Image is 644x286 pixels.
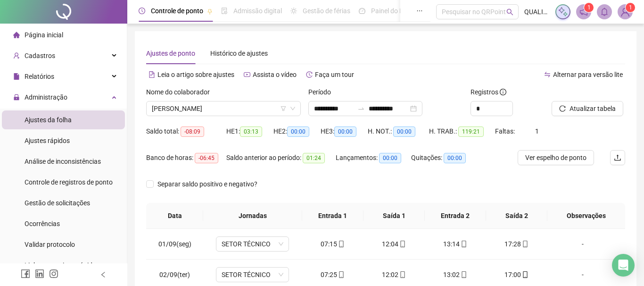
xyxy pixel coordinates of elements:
span: to [357,105,365,112]
img: 53772 [618,5,632,19]
span: Cadastros [25,52,55,59]
div: Open Intercom Messenger [612,254,635,277]
div: H. NOT.: [368,126,429,137]
span: youtube [244,71,250,78]
span: 00:00 [287,126,309,137]
span: Ajustes da folha [25,116,72,124]
div: H. TRAB.: [429,126,495,137]
span: 00:00 [393,126,415,137]
th: Entrada 1 [302,203,363,229]
span: 01:24 [303,153,325,163]
span: Atualizar tabela [570,103,616,114]
span: mobile [460,241,467,247]
span: Análise de inconsistências [25,158,101,165]
th: Saída 1 [363,203,425,229]
div: - [555,269,611,280]
span: Painel do DP [371,7,408,15]
span: Relatórios [25,73,54,80]
span: Controle de ponto [151,7,203,15]
th: Entrada 2 [425,203,486,229]
span: Separar saldo positivo e negativo? [154,179,261,189]
div: Saldo anterior ao período: [226,152,336,163]
span: left [100,271,107,278]
sup: Atualize o seu contato no menu Meus Dados [626,3,635,12]
span: Página inicial [25,31,63,39]
span: Observações [555,210,618,221]
span: mobile [521,271,528,278]
span: Ver espelho de ponto [525,152,586,163]
label: Nome do colaborador [146,87,216,97]
span: SETOR TÉCNICO [222,268,283,282]
span: file-text [149,71,155,78]
span: mobile [337,241,345,247]
div: Lançamentos: [336,152,411,163]
div: HE 3: [321,126,368,137]
th: Data [146,203,203,229]
span: filter [281,106,286,111]
th: Jornadas [203,203,302,229]
div: 17:00 [494,269,540,280]
div: 07:25 [310,269,356,280]
span: 00:00 [334,126,356,137]
span: 1 [535,127,539,135]
span: QUALITÁ MAIS [524,7,550,17]
span: Gestão de férias [303,7,350,15]
span: mobile [337,271,345,278]
sup: 1 [584,3,594,12]
span: lock [13,94,20,101]
span: 1 [587,4,591,11]
span: notification [579,8,588,16]
span: Validar protocolo [25,241,75,248]
span: Ajustes de ponto [146,50,195,57]
span: user-add [13,52,20,59]
span: Registros [471,87,506,97]
div: Saldo total: [146,126,226,137]
div: HE 1: [226,126,273,137]
span: dashboard [359,8,365,14]
span: Alternar para versão lite [553,71,623,78]
span: down [290,106,296,111]
span: linkedin [35,269,44,278]
span: MARIA LUIZA KUHNEN DA SILVA [152,101,295,116]
th: Saída 2 [486,203,547,229]
span: Faça um tour [315,71,354,78]
span: 00:00 [379,153,401,163]
div: - [555,239,611,249]
span: -06:45 [195,153,218,163]
div: 07:15 [310,239,356,249]
span: file-done [221,8,228,14]
span: bell [600,8,609,16]
span: swap [544,71,551,78]
span: Gestão de solicitações [25,199,90,207]
span: -08:09 [181,126,204,137]
span: swap-right [357,105,365,112]
div: 17:28 [494,239,540,249]
span: Link para registro rápido [25,261,96,269]
span: 1 [629,4,632,11]
div: Banco de horas: [146,152,226,163]
span: Admissão digital [233,7,282,15]
span: home [13,32,20,38]
span: mobile [521,241,528,247]
th: Observações [547,203,625,229]
span: Histórico de ajustes [210,50,268,57]
span: Faltas: [495,127,516,135]
div: 12:02 [371,269,417,280]
button: Ver espelho de ponto [518,150,594,165]
span: SETOR TÉCNICO [222,237,283,251]
span: 01/09(seg) [158,240,191,248]
span: clock-circle [139,8,145,14]
div: HE 2: [273,126,321,137]
span: Leia o artigo sobre ajustes [157,71,234,78]
span: 03:13 [240,126,262,137]
span: Controle de registros de ponto [25,178,113,186]
span: instagram [49,269,58,278]
span: mobile [398,271,406,278]
button: Atualizar tabela [552,101,623,116]
span: mobile [460,271,467,278]
span: file [13,73,20,80]
div: 12:04 [371,239,417,249]
label: Período [308,87,337,97]
span: 119:21 [458,126,484,137]
span: search [506,8,513,16]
